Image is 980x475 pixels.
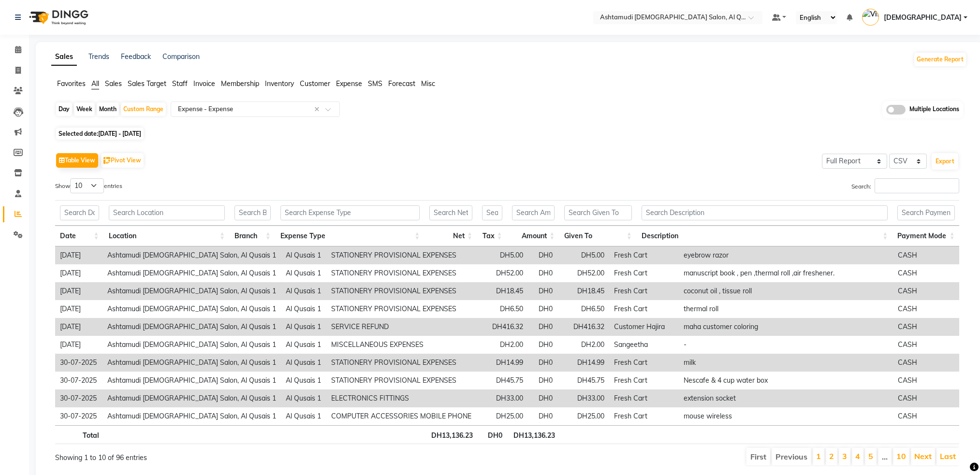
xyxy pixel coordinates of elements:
td: Al Qusais 1 [281,318,326,336]
td: Al Qusais 1 [281,282,326,300]
td: DH18.45 [476,282,528,300]
td: Fresh Cart [609,246,679,264]
td: STATIONERY PROVISIONAL EXPENSES [326,354,476,372]
span: All [91,79,99,88]
input: Search Description [642,205,888,220]
td: - [679,336,893,354]
a: Trends [88,52,109,61]
a: 10 [896,451,906,461]
th: Net: activate to sort column ascending [424,226,477,246]
th: Expense Type: activate to sort column ascending [276,226,425,246]
a: Sales [51,48,77,66]
a: Comparison [162,52,200,61]
img: pivot.png [103,157,111,164]
th: Amount: activate to sort column ascending [507,226,560,246]
button: Export [932,153,958,170]
td: Customer Hajira [609,318,679,336]
th: Given To: activate to sort column ascending [559,226,636,246]
td: Al Qusais 1 [281,264,326,282]
a: Last [940,451,956,461]
label: Show entries [55,178,122,193]
td: DH0 [528,372,557,389]
td: DH416.32 [476,318,528,336]
td: Fresh Cart [609,354,679,372]
td: thermal roll [679,300,893,318]
td: DH0 [528,264,557,282]
td: CASH [893,282,959,300]
input: Search Expense Type [280,205,420,220]
th: Description: activate to sort column ascending [637,226,893,246]
td: DH0 [528,282,557,300]
th: DH13,136.23 [507,425,560,444]
td: Al Qusais 1 [281,389,326,407]
td: CASH [893,246,959,264]
td: DH33.00 [557,389,609,407]
span: Multiple Locations [909,105,959,115]
td: DH25.00 [557,407,609,425]
td: Ashtamudi [DEMOGRAPHIC_DATA] Salon, Al Qusais 1 [102,300,281,318]
td: Ashtamudi [DEMOGRAPHIC_DATA] Salon, Al Qusais 1 [102,372,281,389]
span: Misc [421,79,435,88]
td: STATIONERY PROVISIONAL EXPENSES [326,282,476,300]
td: DH14.99 [476,354,528,372]
input: Search Branch [234,205,271,220]
td: mouse wireless [679,407,893,425]
td: Ashtamudi [DEMOGRAPHIC_DATA] Salon, Al Qusais 1 [102,336,281,354]
td: SERVICE REFUND [326,318,476,336]
td: CASH [893,389,959,407]
th: Tax: activate to sort column ascending [477,226,507,246]
span: Clear all [314,104,322,115]
th: Branch: activate to sort column ascending [230,226,276,246]
td: CASH [893,407,959,425]
th: Date: activate to sort column ascending [55,226,104,246]
td: COMPUTER ACCESSORIES MOBILE PHONE [326,407,476,425]
img: Vishnu [862,9,879,26]
td: Fresh Cart [609,389,679,407]
div: Month [97,102,119,116]
span: Staff [172,79,188,88]
td: DH0 [528,407,557,425]
td: CASH [893,300,959,318]
td: Al Qusais 1 [281,372,326,389]
td: Ashtamudi [DEMOGRAPHIC_DATA] Salon, Al Qusais 1 [102,246,281,264]
td: CASH [893,318,959,336]
td: DH0 [528,246,557,264]
td: STATIONERY PROVISIONAL EXPENSES [326,372,476,389]
td: Ashtamudi [DEMOGRAPHIC_DATA] Salon, Al Qusais 1 [102,318,281,336]
th: Payment Mode: activate to sort column ascending [892,226,959,246]
td: 30-07-2025 [55,407,102,425]
td: DH18.45 [557,282,609,300]
td: DH0 [528,389,557,407]
input: Search Amount [512,205,555,220]
td: CASH [893,264,959,282]
input: Search Given To [564,205,631,220]
a: 5 [868,451,873,461]
td: DH33.00 [476,389,528,407]
span: Invoice [193,79,215,88]
div: Showing 1 to 10 of 96 entries [55,447,424,463]
td: DH52.00 [557,264,609,282]
td: manuscript book , pen ,thermal roll ,air freshener. [679,264,893,282]
span: [DEMOGRAPHIC_DATA] [884,13,962,23]
input: Search: [875,178,959,193]
td: DH0 [528,354,557,372]
td: DH0 [528,318,557,336]
td: [DATE] [55,246,102,264]
div: Custom Range [121,102,166,116]
select: Showentries [70,178,104,193]
input: Search Payment Mode [897,205,954,220]
a: 3 [842,451,847,461]
td: DH5.00 [476,246,528,264]
button: Table View [56,153,98,168]
td: Ashtamudi [DEMOGRAPHIC_DATA] Salon, Al Qusais 1 [102,282,281,300]
th: Location: activate to sort column ascending [104,226,230,246]
td: Fresh Cart [609,372,679,389]
td: STATIONERY PROVISIONAL EXPENSES [326,300,476,318]
td: DH2.00 [557,336,609,354]
span: Membership [221,79,259,88]
label: Search: [851,178,959,193]
td: eyebrow razor [679,246,893,264]
td: Sangeetha [609,336,679,354]
td: DH6.50 [557,300,609,318]
a: 2 [829,451,834,461]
